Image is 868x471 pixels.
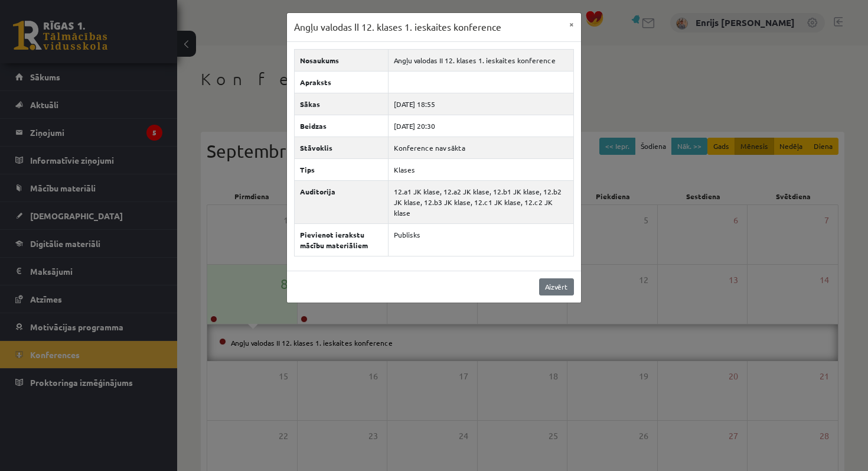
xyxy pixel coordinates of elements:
[539,278,574,295] a: Aizvērt
[295,180,389,223] th: Auditorija
[295,223,389,256] th: Pievienot ierakstu mācību materiāliem
[295,115,389,137] th: Beidzas
[295,49,389,71] th: Nosaukums
[388,115,573,137] td: [DATE] 20:30
[388,223,573,256] td: Publisks
[295,93,389,115] th: Sākas
[295,158,389,180] th: Tips
[295,137,389,158] th: Stāvoklis
[388,158,573,180] td: Klases
[294,20,501,34] h3: Angļu valodas II 12. klases 1. ieskaites konference
[295,71,389,93] th: Apraksts
[388,137,573,158] td: Konference nav sākta
[388,180,573,223] td: 12.a1 JK klase, 12.a2 JK klase, 12.b1 JK klase, 12.b2 JK klase, 12.b3 JK klase, 12.c1 JK klase, 1...
[562,13,581,35] button: ×
[388,49,573,71] td: Angļu valodas II 12. klases 1. ieskaites konference
[388,93,573,115] td: [DATE] 18:55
